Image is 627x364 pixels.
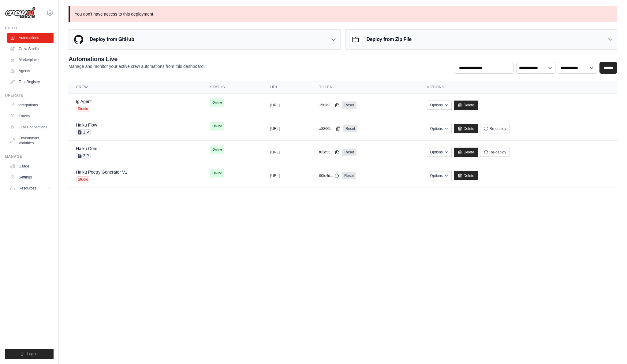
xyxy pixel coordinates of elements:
[69,55,205,63] h2: Automations Live
[69,63,205,69] p: Manage and monitor your active crew automations from this dashboard.
[7,172,54,182] a: Settings
[7,111,54,121] a: Traces
[27,351,39,356] span: Logout
[5,154,54,159] div: Manage
[69,6,617,22] p: You don't have access to this deployment.
[76,129,91,135] span: ZIP
[312,81,420,94] th: Token
[342,172,356,179] a: Reset
[5,93,54,98] div: Operate
[7,133,54,148] a: Environment Variables
[342,101,356,109] a: Reset
[5,26,54,31] div: Build
[342,149,356,156] a: Reset
[69,81,203,94] th: Crew
[7,77,54,87] a: Tool Registry
[76,153,91,159] span: ZIP
[76,176,90,182] span: Studio
[7,183,54,193] button: Resources
[76,146,97,151] a: Haiku Oom
[210,122,224,131] span: Online
[203,81,263,94] th: Status
[480,148,510,157] button: Re-deploy
[480,124,510,133] button: Re-deploy
[319,173,339,178] button: 90fc4d...
[427,148,452,157] button: Options
[7,55,54,65] a: Marketplace
[7,44,54,54] a: Crew Studio
[427,101,452,110] button: Options
[210,169,224,178] span: Online
[454,148,478,157] a: Delete
[7,122,54,132] a: LLM Connections
[454,101,478,110] a: Delete
[454,171,478,180] a: Delete
[5,7,35,19] img: Logo
[263,81,312,94] th: URL
[427,171,452,180] button: Options
[76,123,97,127] a: Haiku Flow
[420,81,617,94] th: Actions
[7,161,54,171] a: Usage
[90,36,134,43] h3: Deploy from GitHub
[210,145,224,154] span: Online
[319,150,340,155] button: f63d55...
[7,66,54,76] a: Agents
[343,125,357,132] a: Reset
[5,349,54,359] button: Logout
[73,33,85,46] img: GitHub Logo
[76,99,91,104] a: Ig Agent
[7,100,54,110] a: Integrations
[76,170,127,175] a: Haiku Poetry Generator V1
[7,33,54,43] a: Automations
[76,106,90,112] span: Studio
[210,98,224,107] span: Online
[19,186,36,191] span: Resources
[319,103,340,108] button: 15f2d3...
[319,126,341,131] button: a8866b...
[454,124,478,133] a: Delete
[427,124,452,133] button: Options
[367,36,412,43] h3: Deploy from Zip File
